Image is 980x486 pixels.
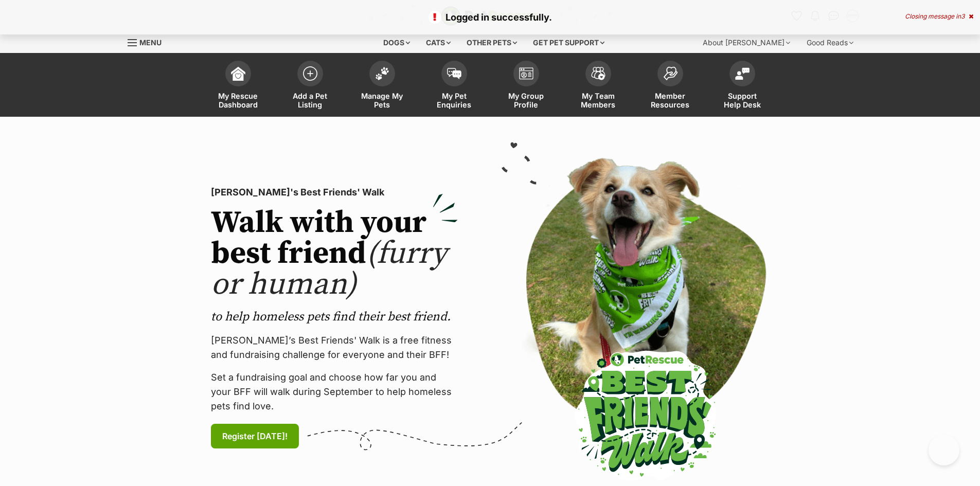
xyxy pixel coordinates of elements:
span: My Rescue Dashboard [215,92,261,109]
img: help-desk-icon-fdf02630f3aa405de69fd3d07c3f3aa587a6932b1a1747fa1d2bba05be0121f9.svg [735,67,750,80]
div: Cats [419,32,458,53]
a: Support Help Desk [706,56,778,117]
p: Set a fundraising goal and choose how far you and your BFF will walk during September to help hom... [211,370,458,413]
span: (furry or human) [211,235,447,304]
img: dashboard-icon-eb2f2d2d3e046f16d808141f083e7271f6b2e854fb5c12c21221c1fb7104beca.svg [231,66,245,81]
a: Menu [128,32,169,51]
p: [PERSON_NAME]’s Best Friends' Walk is a free fitness and fundraising challenge for everyone and t... [211,333,458,362]
a: My Group Profile [490,56,562,117]
h2: Walk with your best friend [211,208,458,300]
div: Other pets [459,32,524,53]
span: Menu [139,38,162,47]
img: team-members-icon-5396bd8760b3fe7c0b43da4ab00e1e3bb1a5d9ba89233759b79545d2d3fc5d0d.svg [591,67,605,80]
span: Register [DATE]! [222,430,288,442]
a: My Rescue Dashboard [202,56,274,117]
a: Add a Pet Listing [274,56,346,117]
span: Manage My Pets [359,92,405,109]
div: Dogs [376,32,417,53]
img: group-profile-icon-3fa3cf56718a62981997c0bc7e787c4b2cf8bcc04b72c1350f741eb67cf2f40e.svg [519,67,533,80]
iframe: Help Scout Beacon - Open [929,435,959,465]
div: About [PERSON_NAME] [696,32,797,53]
div: Good Reads [799,32,861,53]
a: Register [DATE]! [211,424,299,448]
a: My Team Members [562,56,634,117]
a: My Pet Enquiries [418,56,490,117]
span: Add a Pet Listing [287,92,333,109]
img: add-pet-listing-icon-0afa8454b4691262ce3f59096e99ab1cd57d4a30225e0717b998d2c9b9846f56.svg [303,66,317,81]
img: pet-enquiries-icon-7e3ad2cf08bfb03b45e93fb7055b45f3efa6380592205ae92323e6603595dc1f.svg [447,68,461,79]
p: [PERSON_NAME]'s Best Friends' Walk [211,185,458,200]
span: My Pet Enquiries [431,92,477,109]
p: to help homeless pets find their best friend. [211,309,458,325]
a: Manage My Pets [346,56,418,117]
span: My Group Profile [503,92,549,109]
span: Support Help Desk [719,92,765,109]
div: Get pet support [526,32,612,53]
a: Member Resources [634,56,706,117]
img: member-resources-icon-8e73f808a243e03378d46382f2149f9095a855e16c252ad45f914b54edf8863c.svg [663,66,678,80]
span: My Team Members [575,92,621,109]
img: manage-my-pets-icon-02211641906a0b7f246fdf0571729dbe1e7629f14944591b6c1af311fb30b64b.svg [375,67,389,80]
span: Member Resources [647,92,693,109]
